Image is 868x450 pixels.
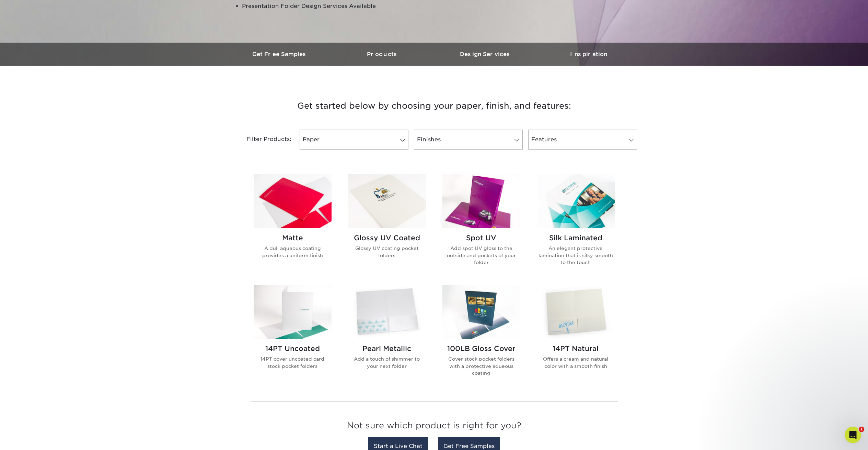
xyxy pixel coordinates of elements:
[537,174,615,228] img: Silk Laminated Presentation Folders
[537,245,615,266] p: An elegant protective lamination that is silky smooth to the touch
[254,245,332,259] p: A dull aqueous coating provides a uniform finish
[442,355,520,376] p: Cover stock pocket folders with a protective aqueous coating
[859,427,864,432] span: 1
[228,130,297,150] div: Filter Products:
[845,427,861,443] iframe: Intercom live chat
[331,51,434,57] h3: Products
[442,344,520,353] h2: 100LB Gloss Cover
[348,285,426,339] img: Pearl Metallic Presentation Folders
[442,174,520,228] img: Spot UV Presentation Folders
[254,174,332,228] img: Matte Presentation Folders
[251,415,618,439] h3: Not sure which product is right for you?
[300,130,408,150] a: Paper
[331,43,434,66] a: Products
[254,285,332,387] a: 14PT Uncoated Presentation Folders 14PT Uncoated 14PT cover uncoated card stock pocket folders
[537,344,615,353] h2: 14PT Natural
[537,234,615,242] h2: Silk Laminated
[434,43,537,66] a: Design Services
[242,1,408,11] li: Presentation Folder Design Services Available
[254,355,332,370] p: 14PT cover uncoated card stock pocket folders
[434,51,537,57] h3: Design Services
[348,344,426,353] h2: Pearl Metallic
[537,174,615,277] a: Silk Laminated Presentation Folders Silk Laminated An elegant protective lamination that is silky...
[254,344,332,353] h2: 14PT Uncoated
[348,245,426,259] p: Glossy UV coating pocket folders
[348,234,426,242] h2: Glossy UV Coated
[537,285,615,387] a: 14PT Natural Presentation Folders 14PT Natural Offers a cream and natural color with a smooth finish
[442,285,520,387] a: 100LB Gloss Cover Presentation Folders 100LB Gloss Cover Cover stock pocket folders with a protec...
[537,285,615,339] img: 14PT Natural Presentation Folders
[254,174,332,277] a: Matte Presentation Folders Matte A dull aqueous coating provides a uniform finish
[348,355,426,370] p: Add a touch of shimmer to your next folder
[537,355,615,370] p: Offers a cream and natural color with a smooth finish
[348,174,426,228] img: Glossy UV Coated Presentation Folders
[228,51,331,57] h3: Get Free Samples
[348,285,426,387] a: Pearl Metallic Presentation Folders Pearl Metallic Add a touch of shimmer to your next folder
[537,51,640,57] h3: Inspiration
[442,245,520,266] p: Add spot UV gloss to the outside and pockets of your folder
[228,43,331,66] a: Get Free Samples
[442,285,520,339] img: 100LB Gloss Cover Presentation Folders
[254,285,332,339] img: 14PT Uncoated Presentation Folders
[537,43,640,66] a: Inspiration
[414,130,523,150] a: Finishes
[528,130,637,150] a: Features
[254,234,332,242] h2: Matte
[233,90,635,121] h3: Get started below by choosing your paper, finish, and features:
[442,234,520,242] h2: Spot UV
[442,174,520,277] a: Spot UV Presentation Folders Spot UV Add spot UV gloss to the outside and pockets of your folder
[348,174,426,277] a: Glossy UV Coated Presentation Folders Glossy UV Coated Glossy UV coating pocket folders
